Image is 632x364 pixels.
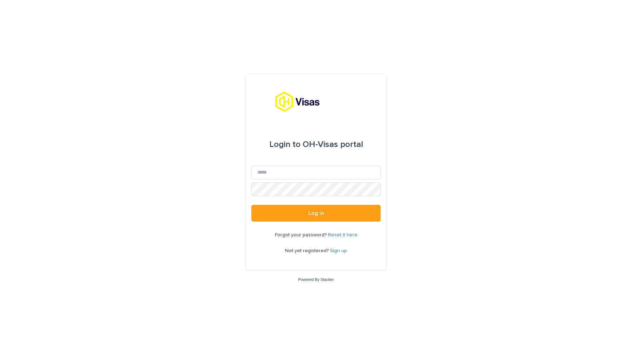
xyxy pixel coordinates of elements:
[308,210,324,216] span: Log in
[298,277,334,282] a: Powered By Stacker
[328,232,357,237] a: Reset it here
[330,248,347,253] a: Sign up
[275,91,357,112] img: tx8HrbJQv2PFQx4TXEq5
[269,135,363,154] div: OH-Visas portal
[251,205,381,222] button: Log in
[275,232,328,237] span: Forgot your password?
[269,140,301,149] span: Login to
[285,248,330,253] span: Not yet registered?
